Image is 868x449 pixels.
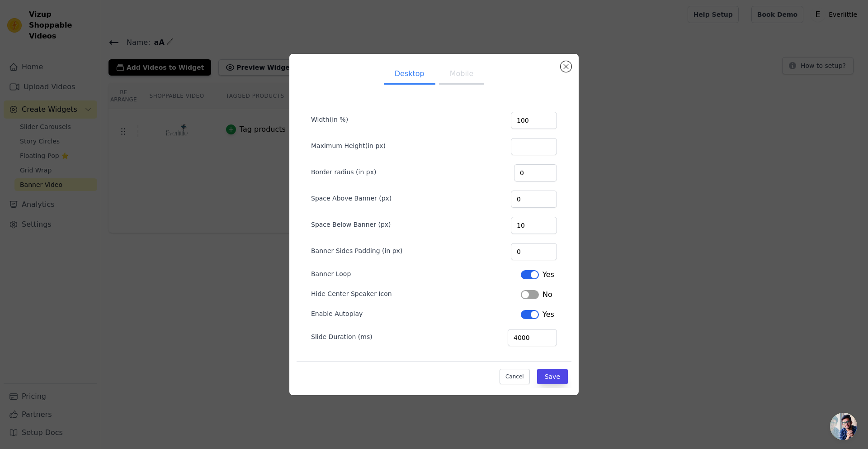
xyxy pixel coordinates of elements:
span: Yes [542,269,554,280]
label: Hide Center Speaker Icon [311,289,392,298]
button: Cancel [500,369,530,384]
label: Width(in %) [311,115,348,124]
label: Border radius (in px) [311,167,376,177]
label: Banner Loop [311,269,351,278]
button: Save [537,369,568,384]
span: Yes [542,309,554,320]
label: Enable Autoplay [311,309,363,318]
button: Desktop [384,65,435,85]
button: Close modal [561,61,571,72]
div: Open chat [830,413,857,440]
label: Space Below Banner (px) [311,220,391,229]
label: Slide Duration (ms) [311,332,373,341]
span: No [542,289,552,300]
label: Banner Sides Padding (in px) [311,246,402,255]
label: Maximum Height(in px) [311,141,386,150]
label: Space Above Banner (px) [311,194,392,203]
button: Mobile [439,65,484,85]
